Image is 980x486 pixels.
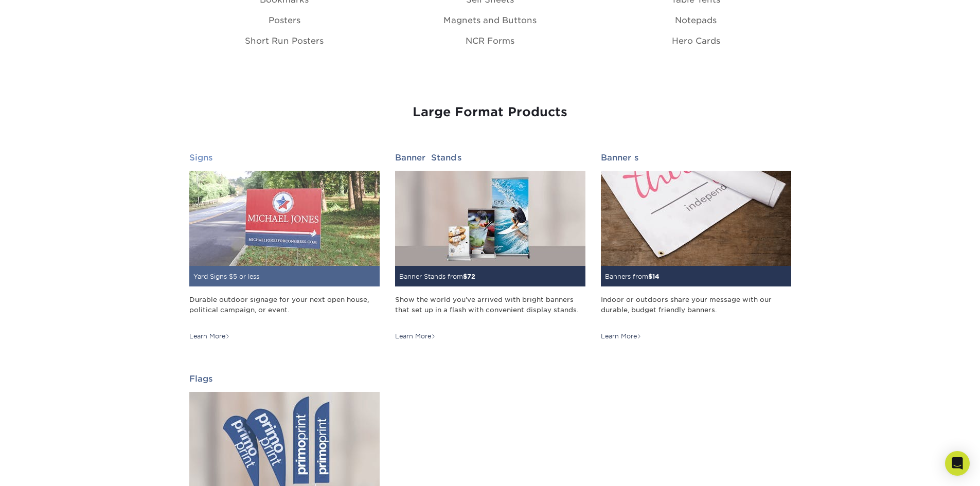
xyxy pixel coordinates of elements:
img: Signs [189,171,380,266]
a: Posters [269,15,300,25]
div: Learn More [601,332,642,341]
h2: Banners [601,153,791,163]
iframe: Google Customer Reviews [3,455,87,482]
img: Banner Stands [395,171,585,266]
small: Yard Signs $5 or less [193,273,259,280]
a: Notepads [675,15,717,25]
a: Banners Banners from$14 Indoor or outdoors share your message with our durable, budget friendly b... [601,153,791,341]
span: $ [463,273,467,280]
div: Open Intercom Messenger [945,451,970,476]
a: NCR Forms [466,36,514,46]
div: Show the world you've arrived with bright banners that set up in a flash with convenient display ... [395,295,585,325]
h2: Banner Stands [395,153,585,163]
span: 14 [652,273,660,280]
span: 72 [467,273,475,280]
a: Signs Yard Signs $5 or less Durable outdoor signage for your next open house, political campaign,... [189,153,380,341]
a: Hero Cards [672,36,720,46]
div: Indoor or outdoors share your message with our durable, budget friendly banners. [601,295,791,325]
small: Banners from [605,273,660,280]
span: $ [648,273,652,280]
a: Banner Stands Banner Stands from$72 Show the world you've arrived with bright banners that set up... [395,153,585,341]
div: Learn More [395,332,436,341]
h2: Signs [189,153,380,163]
h3: Large Format Products [189,105,791,120]
div: Durable outdoor signage for your next open house, political campaign, or event. [189,295,380,325]
a: Short Run Posters [245,36,324,46]
h2: Flags [189,374,380,384]
small: Banner Stands from [399,273,475,280]
img: Banners [601,171,791,266]
div: Learn More [189,332,230,341]
a: Magnets and Buttons [443,15,537,25]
